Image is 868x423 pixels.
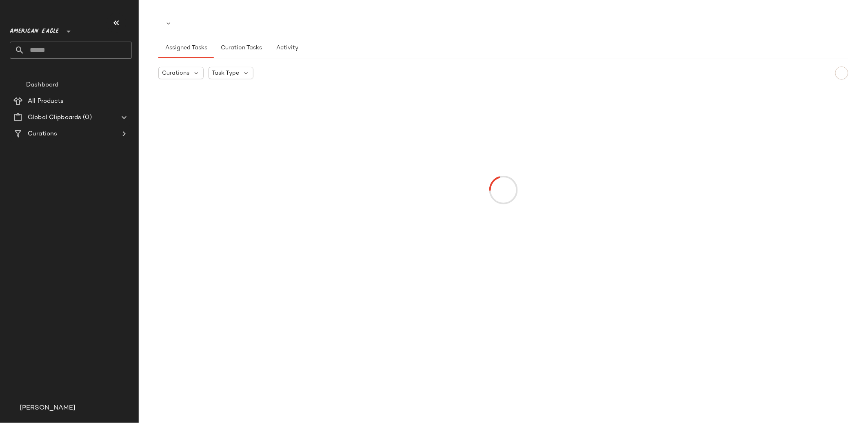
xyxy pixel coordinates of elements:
span: Curation Tasks [220,45,262,51]
span: Curations [162,69,189,78]
span: Dashboard [26,80,58,90]
span: Activity [276,45,298,51]
span: Task Type [212,69,240,78]
span: (0) [81,113,91,122]
span: American Eagle [10,22,59,37]
span: All Products [28,97,64,106]
span: Assigned Tasks [165,45,207,51]
span: Global Clipboards [28,113,81,122]
span: Curations [28,129,57,139]
span: [PERSON_NAME] [20,403,75,413]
